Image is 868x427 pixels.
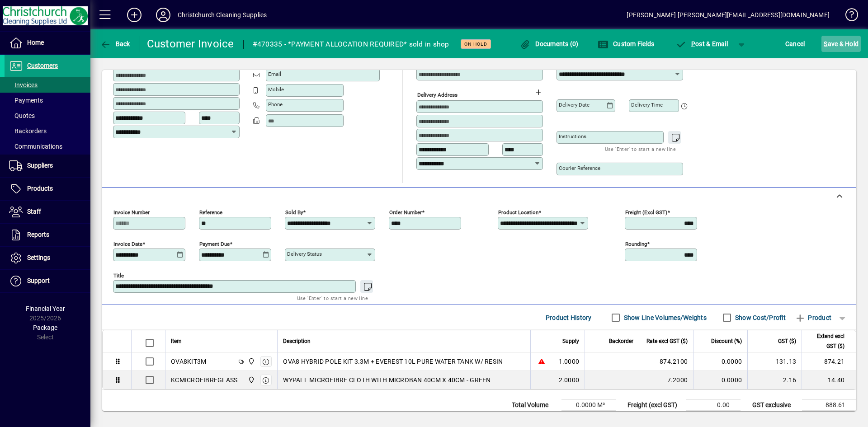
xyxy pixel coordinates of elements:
[5,32,90,54] a: Home
[747,371,802,389] td: 2.16
[9,112,35,119] span: Quotes
[27,162,53,169] span: Suppliers
[245,357,256,366] span: Christchurch Cleaning Supplies Ltd
[623,411,686,422] td: Rounding
[562,336,579,346] span: Supply
[9,97,43,104] span: Payments
[733,313,786,322] label: Show Cost/Profit
[559,102,590,108] mat-label: Delivery date
[100,40,130,47] span: Back
[5,247,90,269] a: Settings
[645,357,688,366] div: 874.2100
[807,331,844,351] span: Extend excl GST ($)
[691,40,695,47] span: P
[605,144,676,154] mat-hint: Use 'Enter' to start a new line
[778,336,796,346] span: GST ($)
[464,41,487,47] span: On hold
[559,357,580,366] span: 1.0000
[283,375,491,385] span: WYPALL MICROFIBRE CLOTH WITH MICROBAN 40CM X 40CM - GREEN
[27,39,44,46] span: Home
[498,209,538,216] mat-label: Product location
[268,71,281,77] mat-label: Email
[199,241,230,247] mat-label: Payment due
[113,272,124,279] mat-label: Title
[747,352,802,371] td: 131.13
[5,178,90,200] a: Products
[559,133,586,140] mat-label: Instructions
[802,400,856,411] td: 888.61
[287,251,322,257] mat-label: Delivery status
[5,123,90,139] a: Backorders
[671,36,732,52] button: Post & Email
[171,336,182,346] span: Item
[802,352,856,371] td: 874.21
[561,411,616,422] td: 0.0000 Kg
[27,254,50,261] span: Settings
[631,102,663,108] mat-label: Delivery time
[9,127,47,135] span: Backorders
[147,37,234,51] div: Customer Invoice
[711,336,742,346] span: Discount (%)
[561,400,616,411] td: 0.0000 M³
[5,224,90,246] a: Reports
[623,400,686,411] td: Freight (excl GST)
[542,310,595,326] button: Product History
[27,277,50,284] span: Support
[507,411,561,422] td: Total Weight
[821,36,861,52] button: Save & Hold
[795,310,831,325] span: Product
[693,352,747,371] td: 0.0000
[790,310,836,326] button: Product
[285,209,303,216] mat-label: Sold by
[802,411,856,422] td: 133.29
[5,201,90,223] a: Staff
[171,375,237,385] div: KCMICROFIBREGLASS
[27,208,41,215] span: Staff
[9,143,62,150] span: Communications
[531,85,545,99] button: Choose address
[33,324,57,331] span: Package
[98,36,132,52] button: Back
[609,336,633,346] span: Backorder
[686,400,741,411] td: 0.00
[546,310,592,325] span: Product History
[785,37,805,51] span: Cancel
[90,36,140,52] app-page-header-button: Back
[5,270,90,292] a: Support
[5,108,90,123] a: Quotes
[297,293,368,303] mat-hint: Use 'Enter' to start a new line
[27,185,53,192] span: Products
[120,7,149,23] button: Add
[268,86,284,93] mat-label: Mobile
[283,357,503,366] span: OVA8 HYBRID POLE KIT 3.3M + EVEREST 10L PURE WATER TANK W/ RESIN
[268,101,283,108] mat-label: Phone
[149,7,178,23] button: Profile
[113,241,142,247] mat-label: Invoice date
[693,371,747,389] td: 0.0000
[622,313,707,322] label: Show Line Volumes/Weights
[686,411,741,422] td: 0.00
[625,241,647,247] mat-label: Rounding
[5,139,90,154] a: Communications
[559,165,600,171] mat-label: Courier Reference
[675,40,728,47] span: ost & Email
[646,336,688,346] span: Rate excl GST ($)
[253,37,449,52] div: #470335 - *PAYMENT ALLOCATION REQUIRED* sold in shop
[5,77,90,93] a: Invoices
[507,400,561,411] td: Total Volume
[625,209,667,216] mat-label: Freight (excl GST)
[27,62,58,69] span: Customers
[389,209,422,216] mat-label: Order number
[178,8,267,22] div: Christchurch Cleaning Supplies
[171,357,206,366] div: OVA8KIT3M
[27,231,49,238] span: Reports
[748,400,802,411] td: GST exclusive
[283,336,311,346] span: Description
[245,375,256,385] span: Christchurch Cleaning Supplies Ltd
[520,40,579,47] span: Documents (0)
[26,305,65,312] span: Financial Year
[748,411,802,422] td: GST
[627,8,830,22] div: [PERSON_NAME] [PERSON_NAME][EMAIL_ADDRESS][DOMAIN_NAME]
[559,375,580,385] span: 2.0000
[595,36,657,52] button: Custom Fields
